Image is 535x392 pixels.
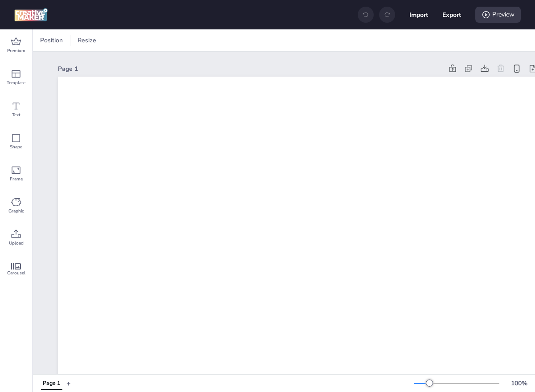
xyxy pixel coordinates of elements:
img: logo Creative Maker [14,8,48,21]
span: Graphic [8,208,24,215]
span: Template [7,79,25,86]
span: Shape [10,143,22,151]
span: Text [12,111,20,118]
div: Tabs [37,376,66,391]
div: Page 1 [43,380,60,388]
button: Export [442,5,461,24]
div: Preview [475,7,521,23]
div: 100 % [508,379,530,388]
span: Upload [9,240,24,247]
button: Import [409,5,428,24]
span: Frame [10,176,23,183]
span: Carousel [7,269,25,277]
button: + [66,376,71,391]
span: Premium [7,47,25,54]
span: Resize [76,36,98,45]
div: Page 1 [58,64,443,73]
span: Position [38,36,65,45]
